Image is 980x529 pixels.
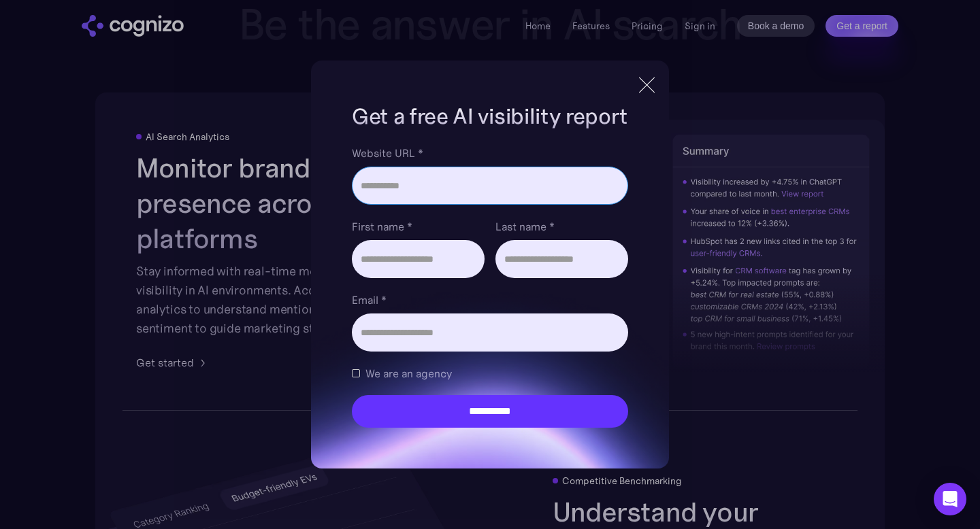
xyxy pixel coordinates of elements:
[934,483,966,515] div: Open Intercom Messenger
[352,145,628,428] form: Brand Report Form
[352,218,485,235] label: First name *
[365,365,452,381] span: We are an agency
[352,292,628,308] label: Email *
[352,145,628,161] label: Website URL *
[352,101,628,131] h1: Get a free AI visibility report
[495,218,628,235] label: Last name *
